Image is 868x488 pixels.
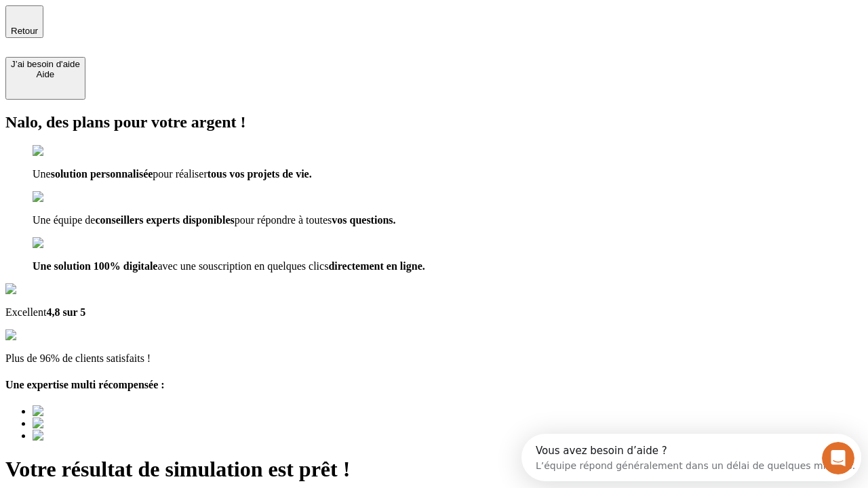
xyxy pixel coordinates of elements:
[33,214,95,226] span: Une équipe de
[14,12,334,22] div: Vous avez besoin d’aide ?
[153,168,207,180] span: pour réaliser
[208,168,312,180] span: tous vos projets de vie.
[33,418,158,430] img: Best savings advice award
[5,329,73,342] img: reviews stars
[521,434,861,481] iframe: Intercom live chat discovery launcher
[822,442,854,474] iframe: Intercom live chat
[11,26,38,36] span: Retour
[332,214,395,226] span: vos questions.
[5,283,84,296] img: Google Review
[33,430,158,442] img: Best savings advice award
[235,214,332,226] span: pour répondre à toutes
[5,352,863,365] p: Plus de 96% de clients satisfaits !
[11,59,80,69] div: J’ai besoin d'aide
[51,168,153,180] span: solution personnalisée
[33,260,157,272] span: Une solution 100% digitale
[5,379,863,391] h4: Une expertise multi récompensée :
[95,214,234,226] span: conseillers experts disponibles
[14,22,334,37] div: L’équipe répond généralement dans un délai de quelques minutes.
[33,405,158,418] img: Best savings advice award
[5,457,863,482] h1: Votre résultat de simulation est prêt !
[5,306,46,318] span: Excellent
[5,57,85,100] button: J’ai besoin d'aideAide
[328,260,425,272] span: directement en ligne.
[33,145,91,157] img: checkmark
[46,306,85,318] span: 4,8 sur 5
[33,168,51,180] span: Une
[33,237,91,249] img: checkmark
[11,69,80,79] div: Aide
[5,113,863,131] h2: Nalo, des plans pour votre argent !
[5,5,43,38] button: Retour
[5,5,374,43] div: Ouvrir le Messenger Intercom
[157,260,328,272] span: avec une souscription en quelques clics
[33,191,91,203] img: checkmark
